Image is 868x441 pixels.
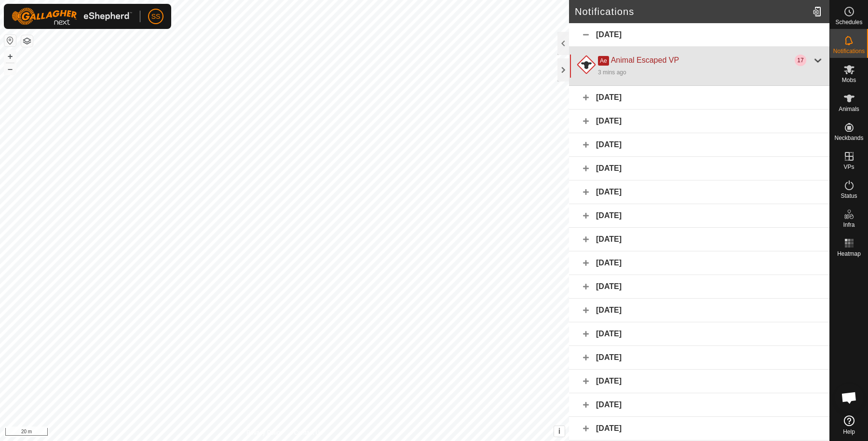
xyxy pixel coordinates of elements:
[569,393,829,417] div: [DATE]
[569,157,829,180] div: [DATE]
[569,228,829,251] div: [DATE]
[837,251,861,257] span: Heatmap
[843,222,854,228] span: Infra
[841,193,857,199] span: Status
[569,417,829,441] div: [DATE]
[843,429,855,435] span: Help
[839,106,859,112] span: Animals
[569,86,829,110] div: [DATE]
[554,426,565,437] button: i
[834,135,863,141] span: Neckbands
[151,12,161,22] span: SS
[569,133,829,157] div: [DATE]
[569,180,829,204] div: [DATE]
[833,48,865,54] span: Notifications
[21,35,33,47] button: Map Layers
[569,322,829,346] div: [DATE]
[842,77,856,83] span: Mobs
[611,56,679,64] span: Animal Escaped VP
[598,56,609,66] span: Ae
[835,383,864,412] div: Open chat
[569,204,829,228] div: [DATE]
[294,428,323,437] a: Contact Us
[795,55,806,66] div: 17
[12,8,132,25] img: Gallagher Logo
[835,19,862,25] span: Schedules
[4,63,16,75] button: –
[4,51,16,62] button: +
[569,23,829,47] div: [DATE]
[569,110,829,133] div: [DATE]
[4,35,16,46] button: Reset Map
[569,346,829,370] div: [DATE]
[843,164,854,170] span: VPs
[830,412,868,439] a: Help
[598,68,626,77] div: 3 mins ago
[569,299,829,322] div: [DATE]
[569,370,829,393] div: [DATE]
[569,251,829,275] div: [DATE]
[246,428,283,437] a: Privacy Policy
[558,427,560,435] span: i
[569,275,829,299] div: [DATE]
[575,6,809,17] h2: Notifications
